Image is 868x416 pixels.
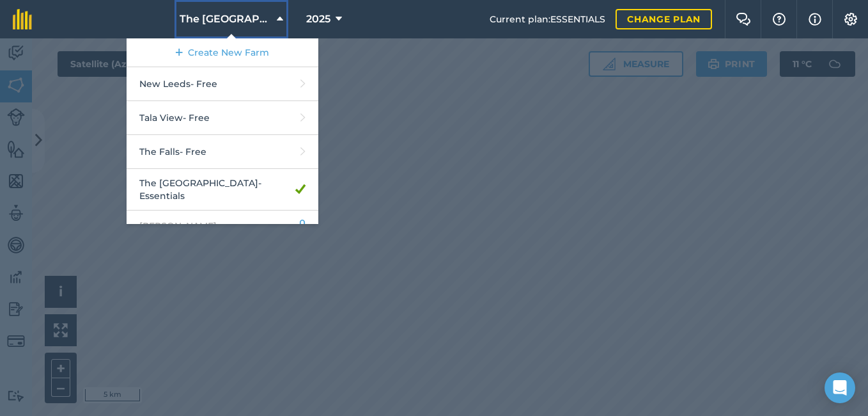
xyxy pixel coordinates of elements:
a: Change plan [616,9,712,29]
span: Current plan : ESSENTIALS [490,12,605,26]
span: The [GEOGRAPHIC_DATA] [180,12,272,27]
span: 2025 [306,12,330,27]
img: A cog icon [843,13,858,26]
a: The Falls- Free [127,135,318,169]
a: [PERSON_NAME] [127,211,318,242]
a: Create New Farm [127,38,318,67]
a: New Leeds- Free [127,67,318,101]
img: fieldmargin Logo [13,9,32,29]
a: The [GEOGRAPHIC_DATA]- Essentials [127,169,318,211]
a: Tala View- Free [127,101,318,135]
div: Open Intercom Messenger [825,372,855,403]
img: A question mark icon [771,13,787,26]
img: svg+xml;base64,PD94bWwgdmVyc2lvbj0iMS4wIiBlbmNvZGluZz0idXRmLTgiPz4KPCEtLSBHZW5lcmF0b3I6IEFkb2JlIE... [295,218,309,234]
img: svg+xml;base64,PHN2ZyB4bWxucz0iaHR0cDovL3d3dy53My5vcmcvMjAwMC9zdmciIHdpZHRoPSIxNyIgaGVpZ2h0PSIxNy... [809,12,821,27]
img: Two speech bubbles overlapping with the left bubble in the forefront [736,13,751,26]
